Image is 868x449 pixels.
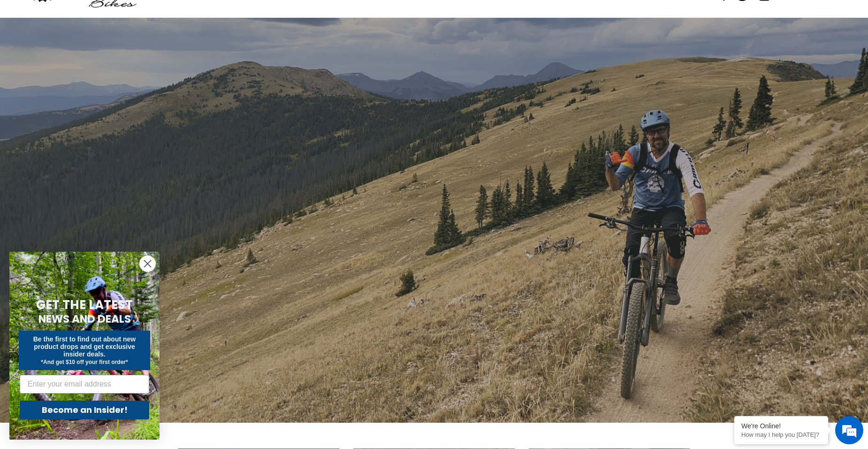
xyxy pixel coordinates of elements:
[139,255,156,272] button: Close dialog
[36,296,133,313] span: GET THE LATEST
[41,359,128,365] span: *And get $10 off your first order*
[20,401,149,419] button: Become an Insider!
[741,431,821,438] p: How may I help you today?
[33,335,136,358] span: Be the first to find out about new product drops and get exclusive insider deals.
[741,422,821,430] div: We're Online!
[38,311,131,326] span: NEWS AND DEALS
[20,375,149,394] input: Enter your email address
